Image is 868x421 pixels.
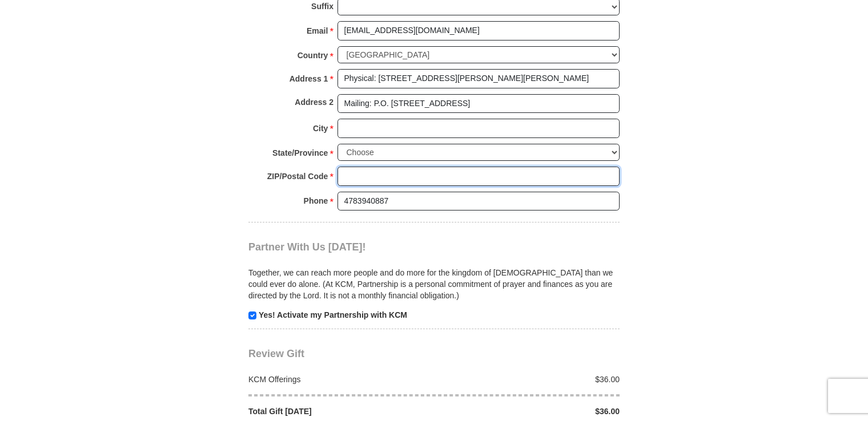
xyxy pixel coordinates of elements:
[434,406,626,417] div: $36.00
[248,241,366,253] span: Partner With Us [DATE]!
[259,310,407,319] strong: Yes! Activate my Partnership with KCM
[307,23,328,39] strong: Email
[243,406,435,417] div: Total Gift [DATE]
[434,374,626,385] div: $36.00
[313,120,328,136] strong: City
[248,267,620,301] p: Together, we can reach more people and do more for the kingdom of [DEMOGRAPHIC_DATA] than we coul...
[272,145,328,161] strong: State/Province
[290,71,328,87] strong: Address 1
[248,348,304,359] span: Review Gift
[295,94,333,110] strong: Address 2
[298,47,328,63] strong: Country
[304,193,328,209] strong: Phone
[267,168,328,184] strong: ZIP/Postal Code
[243,374,435,385] div: KCM Offerings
